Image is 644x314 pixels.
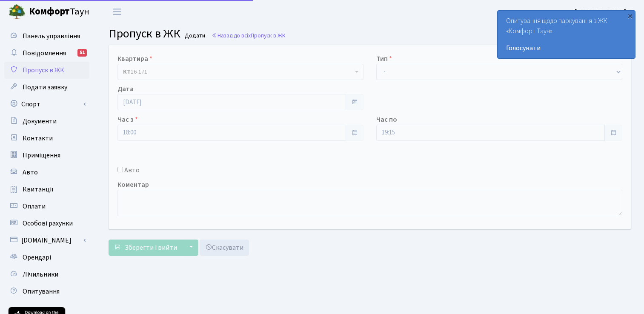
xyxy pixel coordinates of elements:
[4,266,89,283] a: Лічильники
[4,232,89,249] a: [DOMAIN_NAME]
[23,83,67,92] span: Подати заявку
[23,31,80,41] span: Панель управління
[4,113,89,130] a: Документи
[109,25,180,42] span: Пропуск в ЖК
[23,185,54,194] span: Квитанції
[4,96,89,113] a: Спорт
[4,79,89,96] a: Подати заявку
[23,287,60,296] span: Опитування
[23,117,57,126] span: Документи
[376,54,392,64] label: Тип
[4,45,89,62] a: Повідомлення51
[4,62,89,79] a: Пропуск в ЖК
[575,7,634,17] b: [PERSON_NAME] П.
[4,181,89,198] a: Квитанції
[117,180,149,190] label: Коментар
[23,151,60,160] span: Приміщення
[23,202,46,211] span: Оплати
[29,5,89,19] span: Таун
[498,11,635,58] div: Опитування щодо паркування в ЖК «Комфорт Таун»
[117,84,134,94] label: Дата
[106,5,128,19] button: Переключити навігацію
[575,7,634,17] a: [PERSON_NAME] П.
[23,168,38,177] span: Авто
[4,249,89,266] a: Орендарі
[251,31,286,40] span: Пропуск в ЖК
[117,54,152,64] label: Квартира
[23,219,73,228] span: Особові рахунки
[23,66,64,75] span: Пропуск в ЖК
[23,270,58,279] span: Лічильники
[125,243,177,252] span: Зберегти і вийти
[376,114,397,125] label: Час по
[4,283,89,300] a: Опитування
[23,49,66,58] span: Повідомлення
[4,215,89,232] a: Особові рахунки
[4,198,89,215] a: Оплати
[200,240,249,256] a: Скасувати
[183,32,208,40] small: Додати .
[626,11,634,20] div: ×
[506,43,627,53] a: Голосувати
[117,64,364,80] span: <b>КТ</b>&nbsp;&nbsp;&nbsp;&nbsp;16-171
[4,164,89,181] a: Авто
[23,134,53,143] span: Контакти
[123,68,131,76] b: КТ
[77,49,87,57] div: 51
[9,3,26,20] img: logo.png
[123,68,353,76] span: <b>КТ</b>&nbsp;&nbsp;&nbsp;&nbsp;16-171
[4,147,89,164] a: Приміщення
[212,31,286,40] a: Назад до всіхПропуск в ЖК
[124,165,140,175] label: Авто
[4,130,89,147] a: Контакти
[29,5,70,18] b: Комфорт
[109,240,183,256] button: Зберегти і вийти
[117,114,138,125] label: Час з
[4,28,89,45] a: Панель управління
[23,253,51,262] span: Орендарі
